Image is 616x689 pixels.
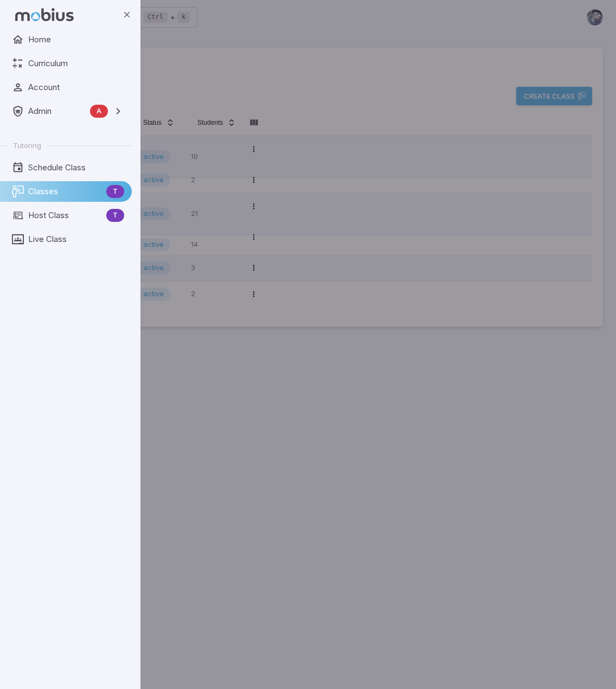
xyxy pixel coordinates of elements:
[106,210,124,221] span: T
[28,81,124,93] span: Account
[28,34,124,46] span: Home
[90,106,108,117] span: A
[28,162,124,174] span: Schedule Class
[28,233,124,245] span: Live Class
[28,186,102,197] span: Classes
[28,58,124,69] span: Curriculum
[106,186,124,197] span: T
[28,105,86,117] span: Admin
[28,209,102,221] span: Host Class
[13,141,41,150] span: Tutoring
